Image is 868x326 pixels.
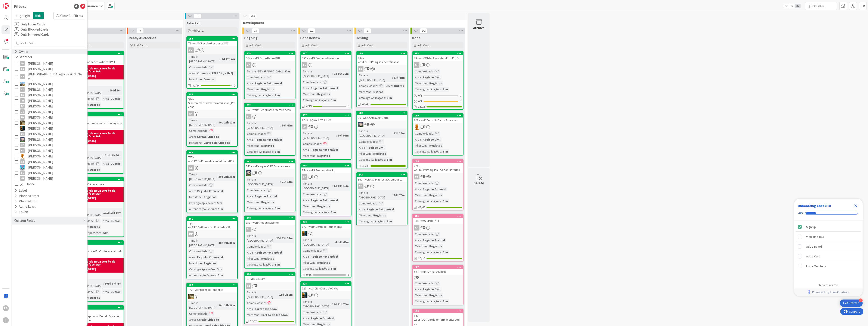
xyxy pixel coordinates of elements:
div: 25872 - wsMCRecebeRespostaSMS [187,37,237,46]
div: 4 [859,298,863,302]
div: 394ErrorHandlerCC [245,272,295,282]
div: 186784 - wsRECLUSPesquisaIdentificacao [357,51,407,65]
div: Outros [393,84,405,88]
div: SL [301,62,351,68]
span: : [332,71,333,76]
div: 295 [415,52,463,55]
button: SF [PERSON_NAME] [15,164,84,170]
button: VM [PERSON_NAME] [15,176,84,181]
div: 367 [301,113,351,117]
span: Hide [33,12,44,19]
div: Complexidade [302,80,321,84]
span: : [273,93,274,98]
div: 3651137 - sapSPAJConfirmacaoEstornoPagamentos [73,113,124,130]
div: Archive [473,25,485,30]
div: Comuns [202,77,216,82]
div: 9d 16h 39m [333,71,350,76]
div: JC [187,294,237,299]
div: 365 [73,113,124,116]
div: BS [357,66,407,72]
div: Invite Members is incomplete. [796,261,861,271]
span: : [441,87,442,92]
div: 392 [73,241,124,245]
span: Add Card... [417,43,431,47]
div: 252866 - wsRAPesquisaCaracteristicas [245,103,295,113]
div: Milestone [246,87,260,92]
div: 119 [413,114,463,117]
div: SL [20,170,25,175]
img: LS [358,122,363,127]
img: JC [302,292,307,298]
span: 32/34 [192,83,199,88]
button: CP [DEMOGRAPHIC_DATA][PERSON_NAME] [15,72,84,81]
div: 101d 16h [108,88,122,93]
img: JC [20,126,25,131]
div: RL [413,124,463,130]
button: AP [PERSON_NAME] [15,61,84,66]
div: 0/1 [413,99,463,104]
span: : [108,88,108,93]
div: Add a Board is incomplete. [796,242,861,251]
div: Invite Members [806,264,826,269]
span: [PERSON_NAME] [28,115,53,120]
div: FM [20,98,25,103]
div: Registos [316,92,331,96]
div: 332846 - wsPesquisaSIRPProcuracoes [245,160,295,169]
span: Add Card... [361,43,375,47]
div: 146 [413,159,463,163]
div: 209 [301,220,351,224]
div: 117103 - wsICPesquisaMKON [413,265,463,275]
div: 117 [413,265,463,269]
input: Quick Filter... [805,2,837,10]
button: DG [PERSON_NAME] [15,81,84,87]
span: 11 [197,48,200,51]
div: Area [302,86,309,90]
span: 14 [252,28,259,33]
div: Open Get Started checklist, remaining modules: 4 [840,300,863,307]
div: 72 - wsMCRecebeRespostaSMS [187,41,237,46]
button: FM [PERSON_NAME] [15,98,84,103]
div: Add a Card [806,254,820,259]
div: SL [187,165,237,171]
div: 295 [413,51,463,55]
div: 312 [187,283,237,287]
div: LS [245,170,295,176]
div: 318 [413,214,463,218]
span: : [202,77,202,82]
span: [PERSON_NAME] [28,87,53,92]
img: JC [302,231,307,236]
div: 369 [75,52,124,55]
div: Close Checklist [852,202,859,209]
div: LC [20,132,25,136]
div: Time in [GEOGRAPHIC_DATA] [188,54,220,64]
button: FC [PERSON_NAME] [15,103,84,109]
span: 1x [783,4,789,8]
img: RL [414,124,419,130]
div: Registo Civil [422,75,441,80]
span: [PERSON_NAME] [28,120,53,126]
span: Support [9,1,19,6]
b: Aguarda nova versão da interface SAP [81,67,122,73]
div: Time in [GEOGRAPHIC_DATA] [302,69,332,78]
div: VM [188,47,194,53]
a: Powered by UserGuiding [796,288,861,296]
div: 337856 - wsRAPesquisaHistorico [301,51,351,61]
div: 13h 43m [393,75,406,80]
label: Only Mirrored Cards [14,32,49,37]
span: : [433,69,434,74]
div: 258 [187,37,237,41]
span: Add Card... [249,43,263,47]
span: [PERSON_NAME] [28,131,53,137]
div: LS [357,122,407,127]
span: : [220,57,220,61]
div: SL [302,62,307,68]
div: 20% [798,211,803,215]
span: Add Card... [305,43,319,47]
div: 337 [301,51,351,55]
button: RL [PERSON_NAME] [15,153,84,159]
div: 29578 - wsICObterAssinaturaFotoPorBi [413,51,463,61]
label: Only Focus Cards [14,22,45,27]
div: SL [245,114,295,119]
div: Sign Up is complete. [796,222,861,232]
span: Done [412,36,420,40]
